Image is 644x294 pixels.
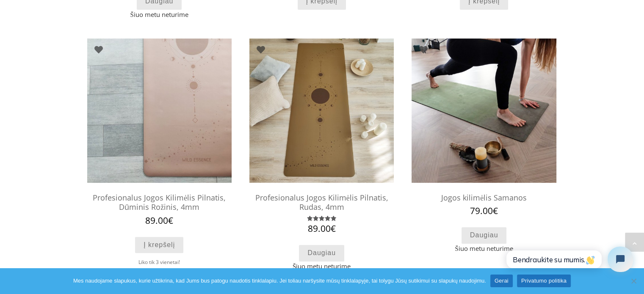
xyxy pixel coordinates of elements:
[135,237,183,253] a: Add to cart: “Profesionalus Jogos Kilimėlis Pilnatis, Dūminis Rožinis, 4mm”
[73,277,486,285] span: Mes naudojame slapukus, kurie užtikrina, kad Jums bus patogu naudotis tinklalapiu. Jei toliau nar...
[87,189,232,216] h2: Profesionalus Jogos Kilimėlis Pilnatis, Dūminis Rožinis, 4mm
[517,275,571,287] a: Privatumo politika
[490,275,513,287] a: Gerai
[308,223,336,234] bdi: 89.00
[87,38,232,226] a: profesionalus jogos kilimelisjogos kilimelisProfesionalus Jogos Kilimėlis Pilnatis, Dūminis Rožin...
[249,38,394,234] a: neslystantis jogos kilimelisneslystantis jogos kilimelisProfesionalus Jogos Kilimėlis Pilnatis, R...
[470,205,498,217] bdi: 79.00
[249,189,394,216] h2: Profesionalus Jogos Kilimėlis Pilnatis, Rudas, 4mm
[87,257,232,267] div: Liko tik 3 vienetai!
[87,10,232,19] span: Šiuo metu neturime
[307,216,336,221] div: Įvertinimas: 5.00 iš 5
[331,223,336,234] span: €
[462,227,507,244] a: Daugiau informacijos apie “Jogos kilimėlis Samanos”
[629,277,638,285] span: Ne
[412,244,556,253] span: Šiuo metu neturime
[299,245,344,261] a: Daugiau informacijos apie “Profesionalus Jogos Kilimėlis Pilnatis, Rudas, 4mm”
[412,189,556,206] h2: Jogos kilimėlis Samanos
[493,205,498,217] span: €
[168,214,173,226] span: €
[412,38,556,216] a: jogos kilimelisjogos kilimelisJogos kilimėlis Samanos 79.00€
[249,261,394,271] span: Šiuo metu neturime
[307,216,336,246] span: Įvertinimas: iš 5
[496,239,640,279] iframe: Tidio Chat
[145,214,173,226] bdi: 89.00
